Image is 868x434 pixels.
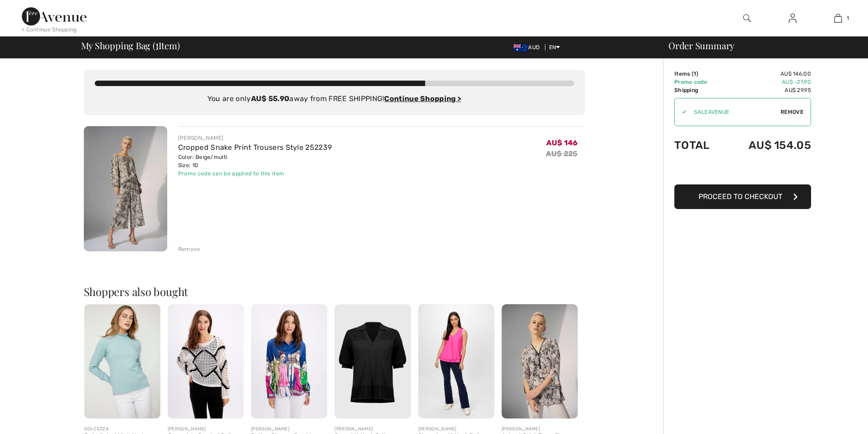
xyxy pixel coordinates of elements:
[687,98,781,126] input: Promo code
[674,78,724,86] td: Promo code
[168,304,244,419] img: Geometric Crochet Pullover Style 246245U
[84,304,160,419] img: Embellished High Neck Pullover Style 75309
[178,143,332,152] a: Cropped Snake Print Trousers Style 252239
[502,304,578,419] img: Animal-Print Flare-Sleeve Top Style 252242
[674,184,811,209] button: Proceed to Checkout
[674,70,724,78] td: Items ( )
[674,161,811,181] iframe: PayPal
[674,130,724,161] td: Total
[251,94,290,103] strong: AU$ 55.90
[95,93,574,104] div: You are only away from FREE SHIPPING!
[546,149,577,158] s: AU$ 225
[789,13,796,24] img: My Info
[674,86,724,94] td: Shipping
[178,245,200,253] div: Remove
[724,70,811,78] td: AU$ 146.00
[384,94,461,103] a: Continue Shopping >
[84,426,160,433] div: DOLCEZZA
[847,14,849,22] span: 1
[168,426,244,433] div: [PERSON_NAME]
[816,13,860,24] a: 1
[178,153,332,169] div: Color: Beige/multi Size: 10
[81,41,180,50] span: My Shopping Bag ( Item)
[675,108,687,116] div: ✔
[724,130,811,161] td: AU$ 154.05
[743,13,751,24] img: search the website
[724,86,811,94] td: AU$ 29.95
[155,39,159,51] span: 1
[724,78,811,86] td: AU$ -21.90
[84,126,167,251] img: Cropped Snake Print Trousers Style 252239
[514,44,528,51] img: Australian Dollar
[502,426,578,433] div: [PERSON_NAME]
[514,44,543,51] span: AUD
[178,134,332,142] div: [PERSON_NAME]
[546,138,577,147] span: AU$ 146
[84,286,585,297] h2: Shoppers also bought
[549,44,560,51] span: EN
[657,41,863,50] div: Order Summary
[781,13,804,24] a: Sign In
[22,7,87,26] img: 1ère Avenue
[418,304,494,419] img: Sleeveless V-Neck Pullover Style 61175
[699,192,782,201] span: Proceed to Checkout
[693,71,696,77] span: 1
[334,426,411,433] div: [PERSON_NAME]
[834,13,842,24] img: My Bag
[178,169,332,178] div: Promo code can be applied to this item
[781,108,803,116] span: Remove
[251,426,327,433] div: [PERSON_NAME]
[334,304,411,419] img: Casual V-Neck Pullover Style 251925
[251,304,327,419] img: Button Closure Graphic Print Style 246263U
[22,26,77,34] div: < Continue Shopping
[418,426,494,433] div: [PERSON_NAME]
